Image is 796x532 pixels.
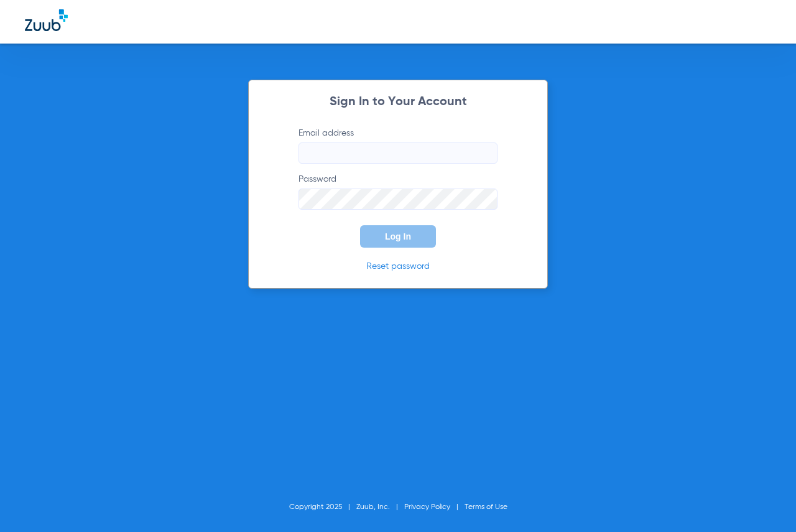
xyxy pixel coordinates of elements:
[298,189,497,210] input: Password
[298,173,497,210] label: Password
[385,231,411,241] span: Log In
[289,501,356,513] li: Copyright 2025
[465,503,507,511] a: Terms of Use
[298,127,497,164] label: Email address
[404,503,450,511] a: Privacy Policy
[356,501,404,513] li: Zuub, Inc.
[280,96,516,108] h2: Sign In to Your Account
[360,225,436,248] button: Log In
[298,142,497,164] input: Email address
[25,9,68,31] img: Zuub Logo
[366,262,430,271] a: Reset password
